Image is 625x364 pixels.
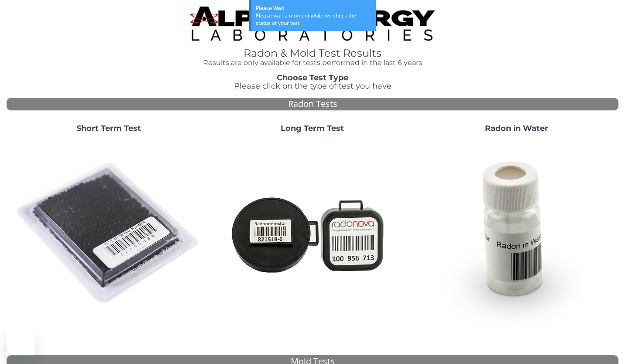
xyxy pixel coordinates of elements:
[190,48,435,59] h1: Radon & Mold Test Results
[281,124,344,133] strong: Long Term Test
[7,98,618,110] div: Radon Tests
[485,124,548,133] strong: Radon in Water
[76,124,141,133] strong: Short Term Test
[277,73,348,82] strong: Choose Test Type
[256,4,371,12] div: Please Wait
[15,140,203,327] img: ShortTerm.jpg
[219,140,406,327] img: Radtrak2vsRadtrak3.jpg
[190,59,435,67] h4: Results are only available for tests performed in the last 6 years
[234,81,391,91] span: Please click on the type of test you have
[422,140,610,327] img: RadoninWater.jpg
[256,12,371,27] div: Please wait a moment while we check the status of your test
[7,329,35,357] iframe: Button to launch messaging window
[190,7,435,41] img: TightCrop.jpg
